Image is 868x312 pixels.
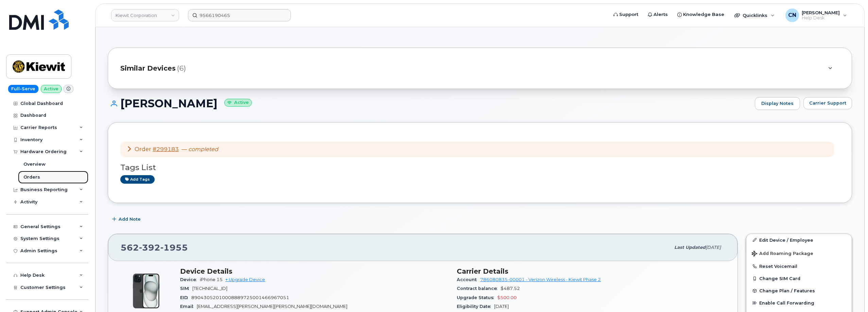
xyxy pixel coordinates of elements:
[746,246,852,260] button: Add Roaming Package
[180,304,197,309] span: Email
[108,97,751,109] h1: [PERSON_NAME]
[501,286,520,291] span: $487.52
[139,242,160,253] span: 392
[457,277,480,282] span: Account
[108,213,146,225] button: Add Note
[746,297,852,309] button: Enable Call Forwarding
[180,277,200,282] span: Device
[746,234,852,246] a: Edit Device / Employee
[180,286,192,291] span: SIM
[119,216,141,222] span: Add Note
[497,295,517,300] span: $500.00
[180,267,449,275] h3: Device Details
[225,277,265,282] a: + Upgrade Device
[457,286,501,291] span: Contract balance
[153,146,179,152] a: #299183
[188,146,218,152] em: completed
[177,63,186,73] span: (6)
[838,282,863,307] iframe: Messenger Launcher
[746,272,852,285] button: Change SIM Card
[755,97,800,110] a: Display Notes
[120,63,176,73] span: Similar Devices
[181,146,218,152] span: —
[746,285,852,297] button: Change Plan / Features
[706,245,721,250] span: [DATE]
[197,304,347,309] span: [EMAIL_ADDRESS][PERSON_NAME][PERSON_NAME][DOMAIN_NAME]
[759,300,814,306] span: Enable Call Forwarding
[120,163,839,172] h3: Tags List
[809,100,846,106] span: Carrier Support
[160,242,188,253] span: 1955
[752,251,813,257] span: Add Roaming Package
[457,267,725,275] h3: Carrier Details
[200,277,223,282] span: iPhone 15
[759,288,815,293] span: Change Plan / Features
[494,304,509,309] span: [DATE]
[135,146,151,152] span: Order
[803,97,852,109] button: Carrier Support
[191,295,289,300] span: 89043052010008889725001466967051
[746,260,852,272] button: Reset Voicemail
[457,304,494,309] span: Eligibility Date
[126,271,167,311] img: iPhone_15_Black.png
[192,286,227,291] span: [TECHNICAL_ID]
[480,277,601,282] a: 786080835-00001 - Verizon Wireless - Kiewit Phase 2
[120,175,155,184] a: Add tags
[457,295,497,300] span: Upgrade Status
[121,242,188,253] span: 562
[224,99,252,107] small: Active
[674,245,706,250] span: Last updated
[180,295,191,300] span: EID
